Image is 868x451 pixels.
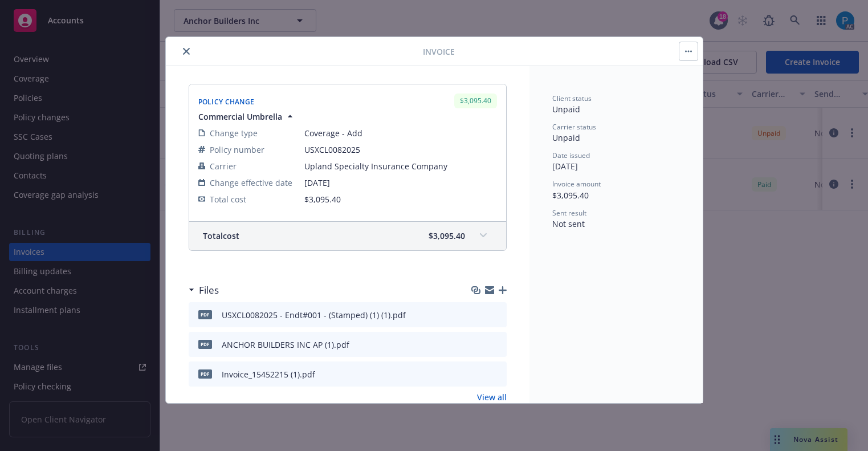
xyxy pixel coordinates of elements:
[203,230,239,242] span: Total cost
[210,160,237,172] span: Carrier
[199,283,219,298] h3: Files
[477,391,507,403] a: View all
[552,208,586,218] span: Sent result
[210,144,264,156] span: Policy number
[552,122,596,132] span: Carrier status
[222,339,349,351] div: ANCHOR BUILDERS INC AP (1).pdf
[423,46,455,58] span: Invoice
[210,193,246,205] span: Total cost
[552,179,601,189] span: Invoice amount
[552,161,578,172] span: [DATE]
[198,369,212,378] span: pdf
[429,230,465,242] span: $3,095.40
[474,309,483,321] button: download file
[304,177,497,189] span: [DATE]
[304,127,497,139] span: Coverage - Add
[552,218,585,229] span: Not sent
[492,368,502,380] button: preview file
[304,144,497,156] span: USXCL0082025
[222,368,315,380] div: Invoice_15452215 (1).pdf
[552,104,580,115] span: Unpaid
[189,283,219,298] div: Files
[454,94,497,108] div: $3,095.40
[210,177,292,189] span: Change effective date
[198,111,282,123] span: Commercial Umbrella
[198,340,212,348] span: pdf
[474,339,483,351] button: download file
[304,194,341,205] span: $3,095.40
[189,222,506,250] div: Totalcost$3,095.40
[198,310,212,319] span: pdf
[222,309,406,321] div: USXCL0082025 - Endt#001 - (Stamped) (1) (1).pdf
[210,127,258,139] span: Change type
[552,151,590,160] span: Date issued
[304,160,497,172] span: Upland Specialty Insurance Company
[552,94,592,103] span: Client status
[492,339,502,351] button: preview file
[198,111,296,123] button: Commercial Umbrella
[474,368,483,380] button: download file
[198,97,255,107] span: Policy Change
[552,190,589,201] span: $3,095.40
[492,309,502,321] button: preview file
[552,132,580,143] span: Unpaid
[180,44,193,58] button: close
